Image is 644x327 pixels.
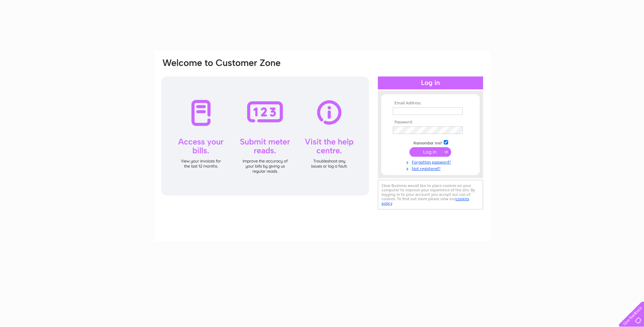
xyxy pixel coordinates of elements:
[393,158,470,165] a: Forgotten password?
[391,101,470,106] th: Email Address:
[391,120,470,125] th: Password:
[391,139,470,146] td: Remember me?
[393,165,470,171] a: Not registered?
[409,147,451,157] input: Submit
[378,180,483,209] div: Clear Business would like to place cookies on your computer to improve your experience of the sit...
[382,196,469,206] a: cookies policy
